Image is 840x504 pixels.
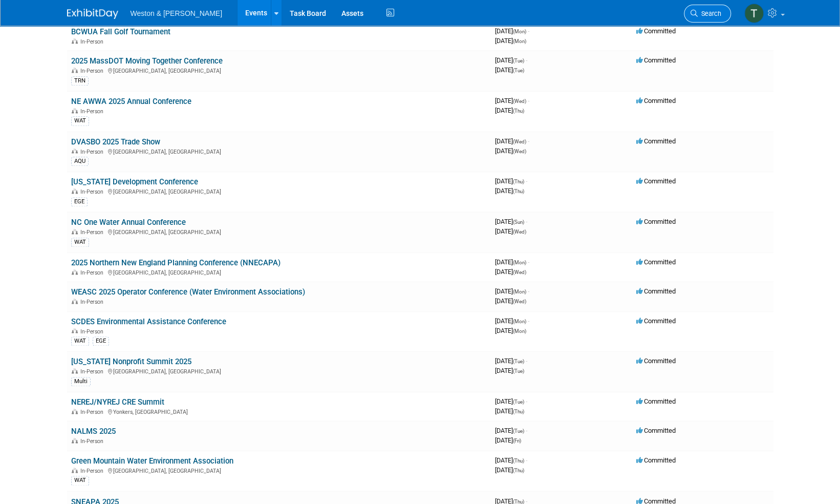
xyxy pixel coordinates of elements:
span: Committed [636,258,676,266]
span: (Wed) [513,269,526,275]
span: (Wed) [513,229,526,235]
span: In-Person [80,269,106,276]
div: WAT [71,116,89,125]
span: Committed [636,56,676,64]
div: [GEOGRAPHIC_DATA], [GEOGRAPHIC_DATA] [71,466,487,474]
span: [DATE] [495,187,524,195]
span: In-Person [80,438,106,445]
img: In-Person Event [72,108,78,113]
span: [DATE] [495,27,529,35]
div: TRN [71,76,89,86]
img: In-Person Event [72,409,78,414]
a: 2025 MassDOT Moving Together Conference [71,56,223,66]
span: (Mon) [513,38,526,44]
span: (Mon) [513,328,526,334]
span: In-Person [80,368,106,375]
span: Committed [636,177,676,185]
span: (Thu) [513,458,524,464]
span: [DATE] [495,258,529,266]
div: EGE [71,197,88,206]
span: [DATE] [495,436,521,444]
span: (Thu) [513,409,524,414]
span: [DATE] [495,456,527,464]
div: EGE [93,337,109,346]
span: [DATE] [495,297,526,305]
span: - [526,456,527,464]
span: [DATE] [495,327,526,334]
span: (Mon) [513,29,526,34]
span: [DATE] [495,97,529,104]
span: [DATE] [495,227,526,235]
span: [DATE] [495,427,527,434]
img: In-Person Event [72,328,78,333]
span: Committed [636,287,676,295]
span: In-Person [80,229,106,236]
span: (Wed) [513,299,526,304]
img: Theresa Neri-Miller [744,4,764,23]
img: In-Person Event [72,149,78,154]
span: (Thu) [513,179,524,184]
span: Committed [636,27,676,35]
span: In-Person [80,409,106,415]
span: (Sun) [513,219,524,225]
span: - [526,357,527,365]
div: [GEOGRAPHIC_DATA], [GEOGRAPHIC_DATA] [71,367,487,375]
span: [DATE] [495,397,527,405]
span: Committed [636,97,676,104]
span: (Mon) [513,319,526,324]
span: Committed [636,137,676,145]
span: Committed [636,218,676,225]
span: [DATE] [495,357,527,365]
img: In-Person Event [72,68,78,73]
a: Green Mountain Water Environment Association [71,456,233,466]
a: BCWUA Fall Golf Tournament [71,27,170,36]
span: (Thu) [513,108,524,114]
span: [DATE] [495,367,524,374]
span: - [526,177,527,185]
span: (Tue) [513,428,524,434]
span: In-Person [80,328,106,335]
span: In-Person [80,38,106,45]
span: [DATE] [495,137,529,145]
span: In-Person [80,188,106,195]
a: NE AWWA 2025 Annual Conference [71,97,191,106]
span: (Tue) [513,399,524,405]
div: [GEOGRAPHIC_DATA], [GEOGRAPHIC_DATA] [71,147,487,155]
span: [DATE] [495,66,524,74]
span: Committed [636,427,676,434]
div: [GEOGRAPHIC_DATA], [GEOGRAPHIC_DATA] [71,227,487,236]
span: - [526,56,527,64]
span: [DATE] [495,268,526,276]
span: In-Person [80,299,106,305]
a: WEASC 2025 Operator Conference (Water Environment Associations) [71,287,305,297]
span: (Mon) [513,260,526,265]
span: - [528,287,529,295]
span: (Thu) [513,498,524,504]
span: In-Person [80,149,106,155]
a: SCDES Environmental Assistance Conference [71,317,226,326]
span: (Thu) [513,468,524,473]
a: NEREJ/NYREJ CRE Summit [71,397,164,407]
span: (Tue) [513,58,524,64]
span: - [526,218,527,225]
img: ExhibitDay [67,9,118,19]
span: Committed [636,357,676,365]
span: [DATE] [495,407,524,415]
span: - [528,137,529,145]
span: [DATE] [495,287,529,295]
div: [GEOGRAPHIC_DATA], [GEOGRAPHIC_DATA] [71,268,487,276]
a: [US_STATE] Development Conference [71,177,198,186]
div: Multi [71,377,91,386]
span: (Wed) [513,149,526,154]
span: [DATE] [495,317,529,325]
span: [DATE] [495,466,524,474]
span: Committed [636,456,676,464]
img: In-Person Event [72,229,78,234]
a: DVASBO 2025 Trade Show [71,137,160,146]
span: [DATE] [495,147,526,155]
img: In-Person Event [72,38,78,44]
a: Search [684,5,731,23]
span: In-Person [80,108,106,115]
span: - [526,427,527,434]
span: (Wed) [513,98,526,104]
